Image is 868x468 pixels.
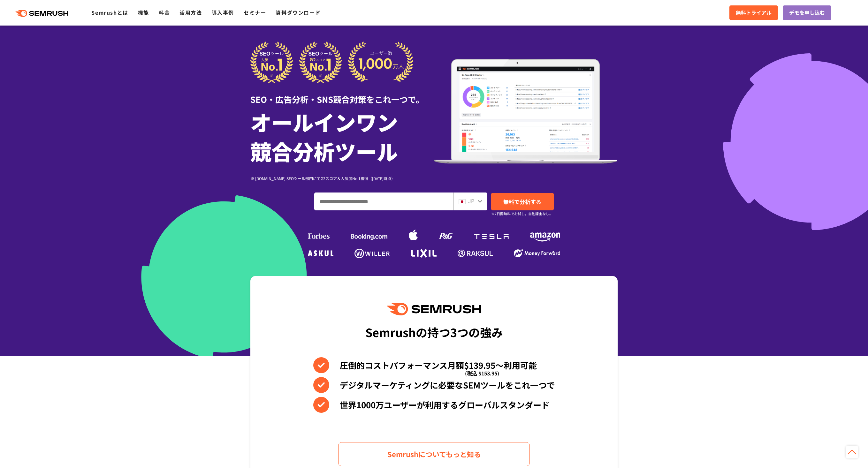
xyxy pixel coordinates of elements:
li: 世界1000万ユーザーが利用するグローバルスタンダード [313,397,555,413]
a: 活用方法 [179,9,202,16]
div: ※ [DOMAIN_NAME] SEOツール部門にてG2スコア＆人気度No.1獲得（[DATE]時点） [250,175,434,181]
a: 無料で分析する [491,193,554,210]
li: デジタルマーケティングに必要なSEMツールをこれ一つで [313,377,555,393]
h1: オールインワン 競合分析ツール [250,107,434,166]
input: ドメイン、キーワードまたはURLを入力してください [315,193,453,210]
a: 導入事例 [212,9,234,16]
span: デモを申し込む [789,9,825,17]
li: 圧倒的コストパフォーマンス月額$139.95〜利用可能 [313,357,555,373]
a: Semrushとは [91,9,128,16]
span: JP [468,197,474,205]
div: SEO・広告分析・SNS競合対策をこれ一つで。 [250,83,434,105]
a: 資料ダウンロード [276,9,321,16]
small: ※7日間無料でお試し。自動課金なし。 [491,211,553,217]
a: セミナー [244,9,266,16]
a: デモを申し込む [783,5,831,20]
a: Semrushについてもっと知る [338,442,530,466]
span: Semrushについてもっと知る [387,449,481,460]
span: 無料で分析する [503,198,541,206]
a: 無料トライアル [729,5,778,20]
a: 料金 [159,9,170,16]
span: (税込 $153.95) [465,365,499,381]
span: 無料トライアル [736,9,772,17]
img: Semrush [387,303,481,315]
div: Semrushの持つ3つの強み [365,320,503,344]
a: 機能 [138,9,149,16]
